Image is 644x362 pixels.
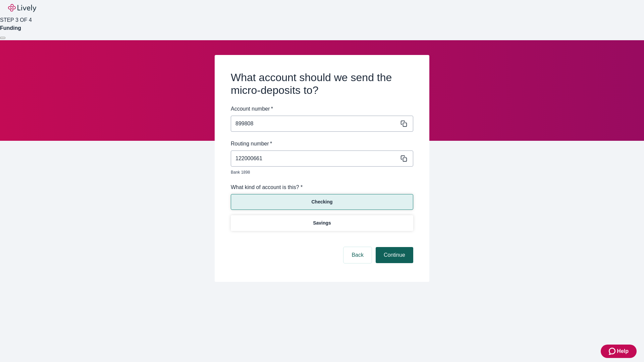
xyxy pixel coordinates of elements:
button: Continue [376,247,413,263]
button: Back [343,247,372,263]
span: Help [617,347,629,355]
h2: What account should we send the micro-deposits to? [231,71,413,97]
label: Routing number [231,140,272,148]
svg: Copy to clipboard [400,155,407,162]
label: What kind of account is this? * [231,183,303,191]
p: Bank 1898 [231,169,409,175]
button: Zendesk support iconHelp [601,345,637,358]
button: Checking [231,194,413,210]
button: Savings [231,215,413,231]
button: Copy message content to clipboard [399,154,409,163]
svg: Copy to clipboard [400,120,407,127]
img: Lively [8,4,36,12]
label: Account number [231,105,273,113]
svg: Zendesk support icon [609,347,617,355]
p: Savings [313,220,331,227]
button: Copy message content to clipboard [399,119,409,128]
p: Checking [311,198,332,205]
